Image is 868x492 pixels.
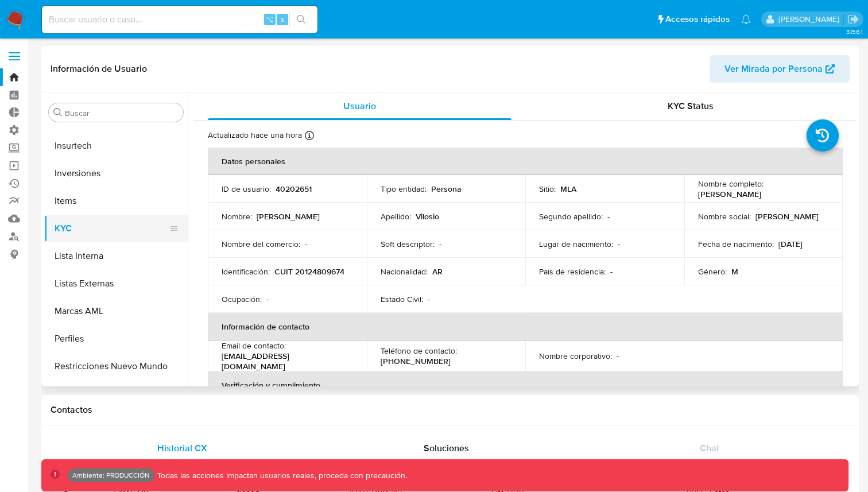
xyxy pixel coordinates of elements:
[560,184,576,194] p: MLA
[381,294,423,304] p: Estado Civil :
[381,239,435,249] p: Soft descriptor :
[698,266,727,277] p: Género :
[222,340,286,351] p: Email de contacto :
[731,266,738,277] p: M
[416,211,439,222] p: Vilosio
[847,13,859,25] a: Salir
[698,239,774,249] p: Fecha de nacimiento :
[698,189,761,199] p: [PERSON_NAME]
[208,371,843,399] th: Verificación y cumplimiento
[343,99,376,113] span: Usuario
[276,184,312,194] p: 40202651
[289,11,313,28] button: search-icon
[431,184,462,194] p: Persona
[44,132,188,160] button: Insurtech
[778,239,803,249] p: [DATE]
[44,380,188,408] button: Tarjetas
[266,294,269,304] p: -
[778,14,843,25] p: ramiro.carbonell@mercadolibre.com.co
[724,55,823,83] span: Ver Mirada por Persona
[539,351,612,361] p: Nombre corporativo :
[539,239,613,249] p: Lugar de nacimiento :
[44,270,188,297] button: Listas Externas
[381,356,451,366] p: [PHONE_NUMBER]
[439,239,441,249] p: -
[157,441,207,455] span: Historial CX
[665,13,730,25] span: Accesos rápidos
[154,470,407,481] p: Todas las acciones impactan usuarios reales, proceda con precaución.
[698,179,764,189] p: Nombre completo :
[539,184,556,194] p: Sitio :
[668,99,714,113] span: KYC Status
[265,14,274,25] span: ⌥
[53,108,63,117] button: Buscar
[424,441,469,455] span: Soluciones
[208,313,843,340] th: Información de contacto
[222,239,300,249] p: Nombre del comercio :
[281,14,284,25] span: s
[222,184,271,194] p: ID de usuario :
[222,266,270,277] p: Identificación :
[539,266,606,277] p: País de residencia :
[700,441,719,455] span: Chat
[698,211,751,222] p: Nombre social :
[618,239,620,249] p: -
[428,294,430,304] p: -
[222,294,262,304] p: Ocupación :
[607,211,610,222] p: -
[539,211,603,222] p: Segundo apellido :
[274,266,344,277] p: CUIT 20124809674
[44,215,179,242] button: KYC
[44,187,188,215] button: Items
[51,404,850,416] h1: Contactos
[44,160,188,187] button: Inversiones
[208,148,843,175] th: Datos personales
[51,63,147,75] h1: Información de Usuario
[42,12,317,27] input: Buscar usuario o caso...
[381,266,428,277] p: Nacionalidad :
[65,108,179,118] input: Buscar
[44,242,188,270] button: Lista Interna
[617,351,619,361] p: -
[710,55,850,83] button: Ver Mirada por Persona
[755,211,819,222] p: [PERSON_NAME]
[257,211,320,222] p: [PERSON_NAME]
[381,211,411,222] p: Apellido :
[381,346,457,356] p: Teléfono de contacto :
[208,130,302,141] p: Actualizado hace una hora
[44,297,188,325] button: Marcas AML
[610,266,613,277] p: -
[44,352,188,380] button: Restricciones Nuevo Mundo
[741,14,751,24] a: Notificaciones
[72,473,150,478] p: Ambiente: PRODUCCIÓN
[222,211,252,222] p: Nombre :
[305,239,307,249] p: -
[381,184,427,194] p: Tipo entidad :
[222,351,348,371] p: [EMAIL_ADDRESS][DOMAIN_NAME]
[432,266,443,277] p: AR
[44,325,188,352] button: Perfiles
